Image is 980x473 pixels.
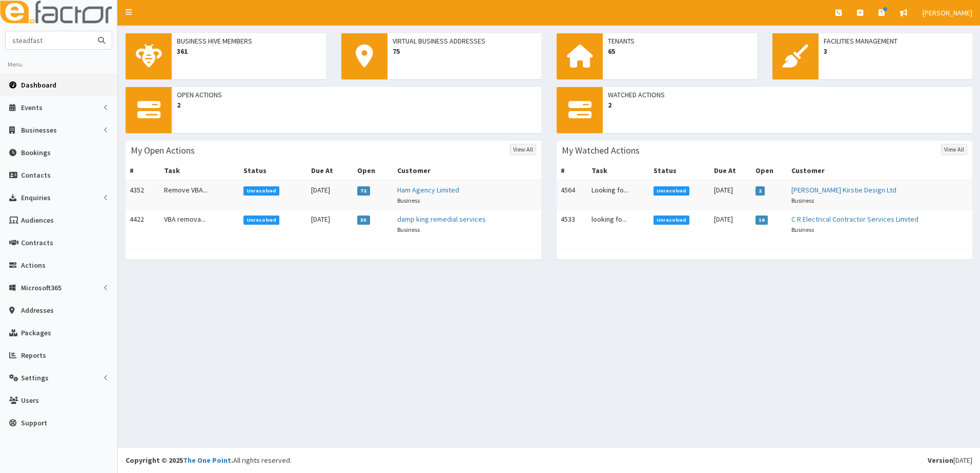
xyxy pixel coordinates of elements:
[393,161,541,180] th: Customer
[397,214,486,224] a: damp king remedial services
[21,283,62,292] span: Microsoft365
[397,197,420,204] small: Business
[557,180,587,210] td: 4564
[21,328,51,337] span: Packages
[243,216,280,225] span: Unresolved
[357,216,370,225] span: 55
[654,216,690,225] span: Unresolved
[791,185,896,195] a: [PERSON_NAME] Kirstie Design Ltd
[710,210,751,239] td: [DATE]
[183,456,231,465] a: The One Point
[177,46,321,56] span: 361
[587,161,649,180] th: Task
[608,46,752,56] span: 65
[21,103,43,112] span: Events
[510,144,536,155] a: View All
[787,161,972,180] th: Customer
[21,193,51,202] span: Enquiries
[608,36,752,46] span: Tenants
[243,186,280,196] span: Unresolved
[397,185,459,195] a: Ham Agency Limited
[21,396,39,405] span: Users
[791,197,814,204] small: Business
[562,146,640,155] h3: My Watched Actions
[6,31,92,49] input: Search...
[239,161,307,180] th: Status
[751,161,787,180] th: Open
[307,180,353,210] td: [DATE]
[357,186,370,196] span: 72
[21,80,56,90] span: Dashboard
[928,455,972,465] div: [DATE]
[177,100,536,110] span: 2
[160,210,239,239] td: VBA remova...
[608,90,967,100] span: Watched Actions
[393,46,537,56] span: 75
[131,146,195,155] h3: My Open Actions
[21,373,49,382] span: Settings
[118,447,980,473] footer: All rights reserved.
[21,261,46,270] span: Actions
[126,180,160,210] td: 4352
[160,180,239,210] td: Remove VBA...
[923,8,972,17] span: [PERSON_NAME]
[756,216,768,225] span: 16
[941,144,967,155] a: View All
[353,161,393,180] th: Open
[21,148,51,157] span: Bookings
[557,161,587,180] th: #
[160,161,239,180] th: Task
[21,306,54,315] span: Addresses
[21,351,46,360] span: Reports
[21,170,51,180] span: Contacts
[177,36,321,46] span: Business Hive Members
[824,46,968,56] span: 3
[587,180,649,210] td: Looking fo...
[557,210,587,239] td: 4533
[21,125,57,135] span: Businesses
[608,100,967,110] span: 2
[126,161,160,180] th: #
[393,36,537,46] span: Virtual Business Addresses
[791,226,814,233] small: Business
[587,210,649,239] td: looking fo...
[307,161,353,180] th: Due At
[126,456,233,465] strong: Copyright © 2025 .
[21,216,54,225] span: Audiences
[397,226,420,233] small: Business
[177,90,536,100] span: Open Actions
[710,161,751,180] th: Due At
[649,161,710,180] th: Status
[126,210,160,239] td: 4422
[928,456,953,465] b: Version
[756,186,765,196] span: 2
[307,210,353,239] td: [DATE]
[21,238,53,247] span: Contracts
[710,180,751,210] td: [DATE]
[791,214,918,224] a: C R Electrical Contractor Services Limited
[654,186,690,196] span: Unresolved
[824,36,968,46] span: Facilities Management
[21,418,47,427] span: Support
